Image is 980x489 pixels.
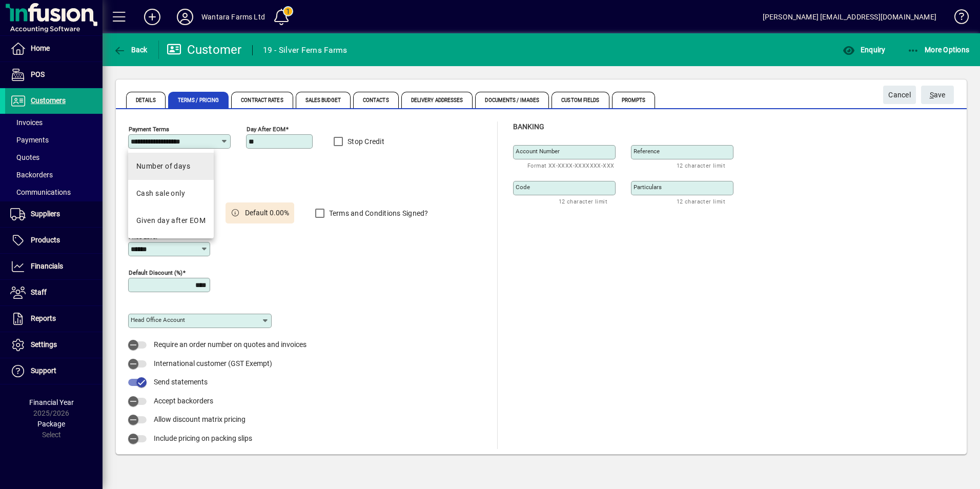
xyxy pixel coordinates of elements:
[31,96,66,105] span: Customers
[31,70,45,78] span: POS
[5,36,103,62] a: Home
[5,62,103,88] a: POS
[327,208,428,218] label: Terms and Conditions Signed?
[552,92,609,108] span: Custom Fields
[111,40,150,59] button: Back
[201,9,265,25] div: Wantara Farms Ltd
[129,269,182,276] mat-label: Default Discount (%)
[527,159,614,171] mat-hint: Format XX-XXXX-XXXXXXX-XXX
[10,153,39,161] span: Quotes
[10,188,71,196] span: Communications
[888,87,911,104] span: Cancel
[5,280,103,305] a: Staff
[5,131,103,149] a: Payments
[401,92,473,108] span: Delivery Addresses
[136,188,185,199] div: Cash sale only
[513,123,544,131] span: Banking
[763,9,936,25] div: [PERSON_NAME] [EMAIL_ADDRESS][DOMAIN_NAME]
[612,92,656,108] span: Prompts
[245,208,289,218] span: Default 0.00%
[677,195,725,207] mat-hint: 12 character limit
[345,136,384,147] label: Stop Credit
[905,40,972,59] button: More Options
[263,42,348,58] div: 19 - Silver Ferns Farms
[5,306,103,332] a: Reports
[5,166,103,184] a: Backorders
[113,46,148,54] span: Back
[947,2,967,35] a: Knowledge Base
[840,40,888,59] button: Enquiry
[128,180,214,207] mat-option: Cash sale only
[154,359,272,368] span: International customer (GST Exempt)
[154,378,208,386] span: Send statements
[677,159,725,171] mat-hint: 12 character limit
[921,86,954,104] button: Save
[154,434,252,442] span: Include pricing on packing slips
[31,288,47,296] span: Staff
[136,215,206,226] div: Given day after EOM
[296,92,351,108] span: Sales Budget
[843,46,885,54] span: Enquiry
[128,153,214,180] mat-option: Number of days
[5,228,103,253] a: Products
[31,44,50,52] span: Home
[634,184,662,191] mat-label: Particulars
[231,92,293,108] span: Contract Rates
[29,398,74,406] span: Financial Year
[516,148,560,155] mat-label: Account number
[5,358,103,384] a: Support
[31,262,63,270] span: Financials
[167,42,242,58] div: Customer
[103,40,159,59] app-page-header-button: Back
[559,195,607,207] mat-hint: 12 character limit
[131,316,185,323] mat-label: Head Office Account
[634,148,660,155] mat-label: Reference
[353,92,399,108] span: Contacts
[37,420,65,428] span: Package
[10,171,53,179] span: Backorders
[126,92,166,108] span: Details
[907,46,970,54] span: More Options
[247,126,285,133] mat-label: Day after EOM
[136,161,190,172] div: Number of days
[883,86,916,104] button: Cancel
[31,236,60,244] span: Products
[31,340,57,349] span: Settings
[128,207,214,234] mat-option: Given day after EOM
[129,126,169,133] mat-label: Payment Terms
[5,114,103,131] a: Invoices
[136,8,169,26] button: Add
[31,314,56,322] span: Reports
[154,415,246,423] span: Allow discount matrix pricing
[5,149,103,166] a: Quotes
[31,210,60,218] span: Suppliers
[5,201,103,227] a: Suppliers
[5,332,103,358] a: Settings
[475,92,549,108] span: Documents / Images
[930,91,934,99] span: S
[154,397,213,405] span: Accept backorders
[169,8,201,26] button: Profile
[930,87,946,104] span: ave
[5,184,103,201] a: Communications
[31,366,56,375] span: Support
[10,118,43,127] span: Invoices
[516,184,530,191] mat-label: Code
[10,136,49,144] span: Payments
[154,340,307,349] span: Require an order number on quotes and invoices
[168,92,229,108] span: Terms / Pricing
[5,254,103,279] a: Financials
